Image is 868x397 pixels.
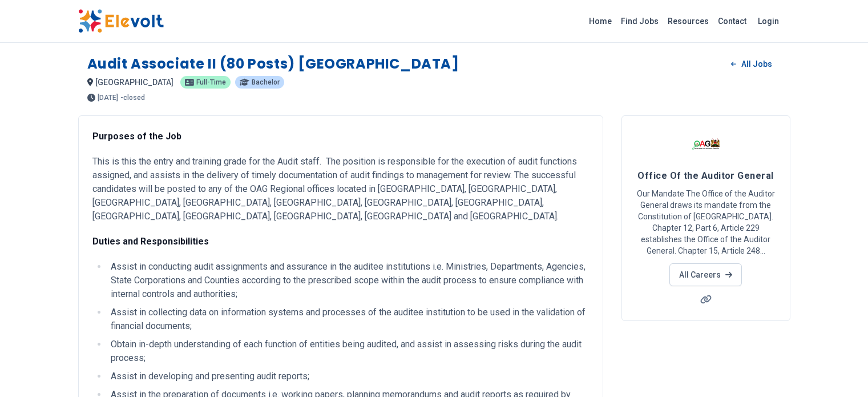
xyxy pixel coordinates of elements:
[584,12,616,30] a: Home
[107,370,589,383] li: Assist in developing and presenting audit reports;
[669,263,742,286] a: All Careers
[78,9,164,33] img: Elevolt
[252,79,280,86] span: bachelor
[120,94,145,101] p: - closed
[722,55,781,73] a: All Jobs
[92,131,181,142] strong: Purposes of the Job
[87,55,459,73] h1: Audit Associate II (80 Posts) [GEOGRAPHIC_DATA]
[98,94,118,101] span: [DATE]
[196,79,226,86] span: full-time
[663,12,713,30] a: Resources
[636,188,776,256] p: Our Mandate The Office of the Auditor General draws its mandate from the Constitution of [GEOGRAP...
[92,236,209,247] strong: Duties and Responsibilities
[92,155,589,223] p: This is this the entry and training grade for the Audit staff. The position is responsible for th...
[107,260,589,301] li: Assist in conducting audit assignments and assurance in the auditee institutions i.e. Ministries,...
[107,306,589,333] li: Assist in collecting data on information systems and processes of the auditee institution to be u...
[713,12,751,30] a: Contact
[751,10,786,33] a: Login
[95,78,173,87] span: [GEOGRAPHIC_DATA]
[616,12,663,30] a: Find Jobs
[107,338,589,365] li: Obtain in-depth understanding of each function of entities being audited, and assist in assessing...
[692,130,720,158] img: Office Of the Auditor General
[637,170,773,181] span: Office Of the Auditor General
